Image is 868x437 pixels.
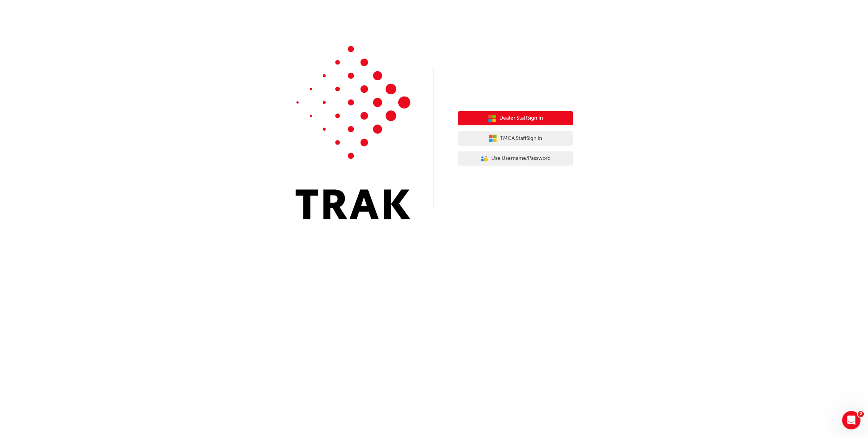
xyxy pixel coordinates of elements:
[858,411,864,417] span: 2
[499,114,543,123] span: Dealer Staff Sign In
[458,151,573,166] button: Use Username/Password
[500,134,542,143] span: TMCA Staff Sign In
[842,411,860,429] iframe: Intercom live chat
[296,46,410,219] img: Trak
[458,111,573,126] button: Dealer StaffSign In
[491,154,551,163] span: Use Username/Password
[458,131,573,146] button: TMCA StaffSign In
